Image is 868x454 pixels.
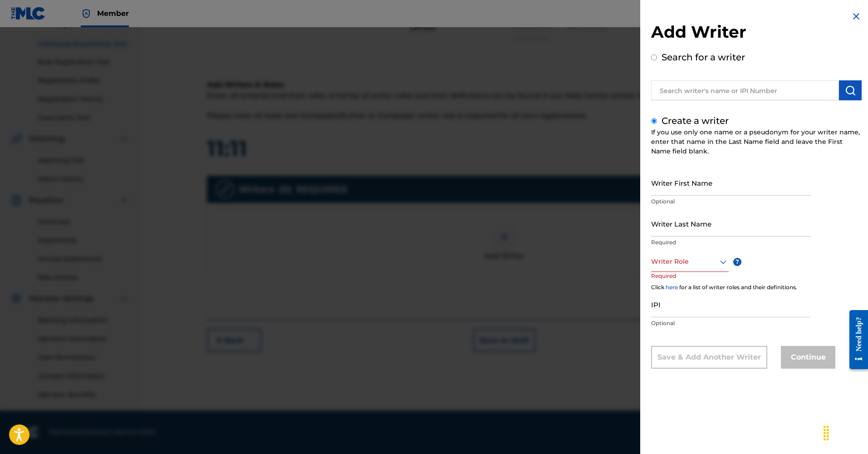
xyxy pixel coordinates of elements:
[733,258,741,266] span: ?
[97,8,129,19] span: Member
[662,115,729,126] label: Create a writer
[651,80,839,100] input: Search writer's name or IPI Number
[651,197,811,206] p: Optional
[651,22,862,45] h2: Add Writer
[11,7,46,20] img: MLC Logo
[843,301,868,379] iframe: Resource Center
[651,319,811,327] p: Optional
[819,419,834,447] div: Drag
[651,128,862,156] div: If you use only one name or a pseudonym for your writer name, enter that name in the Last Name fi...
[651,283,862,291] div: Click for a list of writer roles and their definitions.
[662,52,745,63] label: Search for a writer
[651,238,811,247] p: Required
[823,410,868,454] iframe: Chat Widget
[845,85,856,96] img: Search Works
[81,8,92,19] img: Top Rightsholder
[651,272,686,292] p: Required
[666,284,678,291] a: here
